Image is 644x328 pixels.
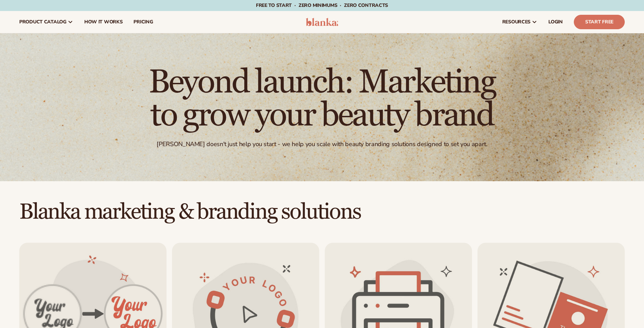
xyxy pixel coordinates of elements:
[79,11,128,33] a: How It Works
[502,19,530,25] span: resources
[574,15,625,29] a: Start Free
[256,2,388,9] span: Free to start · ZERO minimums · ZERO contracts
[497,11,543,33] a: resources
[133,66,511,132] h1: Beyond launch: Marketing to grow your beauty brand
[157,140,487,148] div: [PERSON_NAME] doesn't just help you start - we help you scale with beauty branding solutions desi...
[306,18,339,26] img: logo
[128,11,158,33] a: pricing
[133,19,153,25] span: pricing
[548,19,563,25] span: LOGIN
[543,11,568,33] a: LOGIN
[19,19,66,25] span: product catalog
[14,11,79,33] a: product catalog
[84,19,123,25] span: How It Works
